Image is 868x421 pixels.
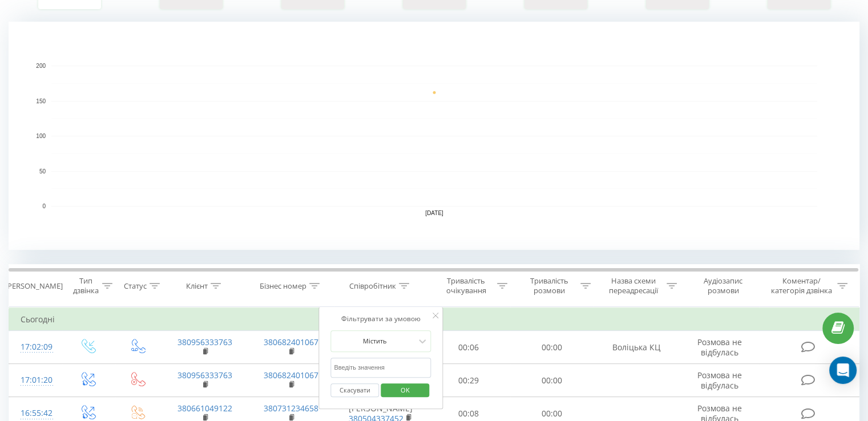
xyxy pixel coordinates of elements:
[349,281,396,291] div: Співробітник
[690,276,757,295] div: Аудіозапис розмови
[124,281,147,291] div: Статус
[520,276,578,295] div: Тривалість розмови
[186,281,208,291] div: Клієнт
[42,203,46,209] text: 0
[264,337,318,347] a: 380682401067
[697,337,742,358] span: Розмова не відбулась
[36,98,46,104] text: 150
[330,358,431,378] input: Введіть значення
[177,337,232,347] a: 380956333763
[330,383,379,398] button: Скасувати
[510,331,593,364] td: 00:00
[438,276,495,295] div: Тривалість очікування
[604,276,664,295] div: Назва схеми переадресації
[260,281,306,291] div: Бізнес номер
[330,313,431,325] div: Фільтрувати за умовою
[21,336,51,358] div: 17:02:09
[177,370,232,380] a: 380956333763
[381,383,429,398] button: OK
[5,281,63,291] div: [PERSON_NAME]
[9,22,859,250] svg: A chart.
[264,403,318,414] a: 380731234658
[427,331,510,364] td: 00:06
[36,133,46,139] text: 100
[39,168,46,175] text: 50
[425,210,443,216] text: [DATE]
[829,357,857,384] div: Open Intercom Messenger
[697,370,742,391] span: Розмова не відбулась
[593,331,679,364] td: Воліцька КЦ
[389,381,421,399] span: OK
[177,403,232,414] a: 380661049122
[21,369,51,391] div: 17:01:20
[72,276,99,295] div: Тип дзвінка
[9,308,859,331] td: Сьогодні
[427,364,510,397] td: 00:29
[768,276,834,295] div: Коментар/категорія дзвінка
[36,63,46,69] text: 200
[264,370,318,380] a: 380682401067
[510,364,593,397] td: 00:00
